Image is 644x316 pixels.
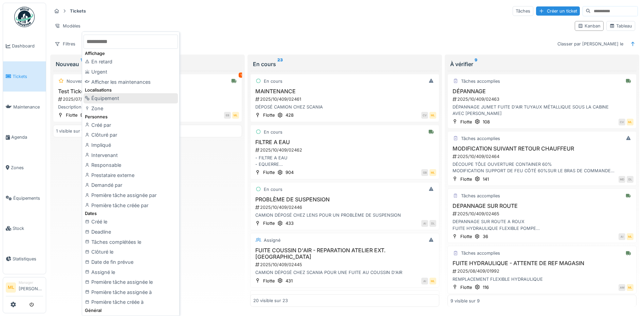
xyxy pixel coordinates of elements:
div: Clôturé par [84,130,178,140]
div: 2025/10/409/02445 [255,261,436,268]
div: Première tâche créée à [84,297,178,307]
h3: DEPANNAGE SUR ROUTE [450,203,633,209]
div: ML [627,284,633,291]
div: 9 visible sur 9 [450,297,480,304]
div: ML [627,233,633,240]
div: Zone [84,103,178,114]
div: Équipement [84,93,178,103]
div: Modèles [52,21,84,31]
span: Statistiques [13,256,43,262]
div: 2025/07/409/01423 [57,96,239,102]
div: Tâches accomplies [461,135,500,142]
div: 2025/10/409/02464 [452,153,633,160]
div: Intervenant [84,150,178,160]
div: Filtres [52,39,78,49]
div: Tâches [513,6,533,16]
div: Général [84,307,178,314]
sup: 9 [475,60,477,68]
div: Date de fin prévue [84,257,178,267]
div: Dates [84,210,178,217]
div: 433 [286,220,294,226]
div: DÉCOUPE TÔLE OUVERTURE CONTAINER 60% MODIFICATION SUPPORT DE FEU CÔTÉ 60%SUR LE BRAS DE COMMANDE ... [450,161,633,174]
div: 108 [483,119,490,125]
div: Tableau [609,23,632,29]
div: Deadline [84,227,178,237]
div: Manager [19,280,43,285]
div: Localisations [84,87,178,93]
div: DÉPOSÉ CAMION CHEZ SCANIA [253,104,436,110]
div: En retard [84,57,178,67]
div: CV [619,119,625,125]
div: EB [224,112,231,119]
div: 2025/10/409/02462 [255,147,436,153]
div: 36 [483,233,488,240]
div: Première tâche assignée par [84,190,178,200]
div: Flotte [460,176,472,182]
h3: PROBLÈME DE SUSPENSION [253,196,436,203]
span: Équipements [13,195,43,201]
div: ML [627,119,633,125]
div: En cours [264,186,282,193]
div: Tâches accomplies [461,250,500,256]
sup: 23 [277,60,283,68]
strong: Tickets [67,8,89,14]
span: Zones [11,164,43,171]
div: Kanban [578,23,601,29]
div: 2025/10/409/02463 [452,96,633,102]
div: 431 [286,278,293,284]
div: Flotte [460,284,472,291]
div: CAMION DÉPOSÉ CHEZ SCANIA POUR UNE FUITE AU COUSSIN D'AIR [253,269,436,276]
div: Urgent [84,67,178,77]
div: 1 [239,73,243,78]
div: Nouveau [67,78,85,84]
div: Tâches accomplies [461,193,500,199]
div: Flotte [263,169,275,176]
div: Créé par [84,120,178,130]
div: Prestataire externe [84,170,178,180]
div: AI [619,233,625,240]
div: 116 [483,284,489,291]
div: Première tâche créée par [84,200,178,211]
div: En cours [264,78,282,84]
div: DÉPANNAGE JUMET FUITE D'AIR TUYAUX MÉTALLIQUE SOUS LA CABINE AVEC [PERSON_NAME] [450,104,633,117]
div: En cours [264,129,282,135]
h3: Test Ticket EmB [56,88,239,95]
img: Badge_color-CXgf-gQk.svg [14,7,35,27]
div: 20 visible sur 23 [253,297,288,304]
h3: MAINTENANCE [253,88,436,95]
div: DL [627,176,633,183]
div: Tâches accomplies [461,78,500,84]
span: Maintenance [13,104,43,110]
div: Afficher les maintenances [84,77,178,87]
div: Flotte [263,278,275,284]
div: DL [429,220,436,227]
div: Personnes [84,114,178,120]
div: Assigné le [84,267,178,277]
div: Classer par [PERSON_NAME] le [554,39,626,49]
div: REMPLACEMENT FLEXIBLE HYDRAULIQUE [450,276,633,282]
div: ML [232,112,239,119]
div: ML [429,278,436,284]
div: CV [421,112,428,119]
div: Créé le [84,217,178,227]
div: Nouveau [56,60,239,68]
div: 2025/10/409/02446 [255,204,436,211]
div: Flotte [460,119,472,125]
div: MD [619,176,625,183]
div: - FILTRE A EAU - EQUERRE - ROBINET - RACCORD [253,155,436,167]
sup: 1 [80,60,82,68]
div: 904 [286,169,294,176]
span: Agenda [11,134,43,140]
h3: FILTRE A EAU [253,139,436,145]
div: À vérifier [450,60,634,68]
div: Flotte [460,233,472,240]
div: DEPANNAGE SUR ROUTE A ROUX FUITE HYDRAULIQUE FLEXIBLE POMPE CAMION REVENU SUR SITE APPEL CHRONOFL... [450,218,633,231]
div: Affichage [84,50,178,57]
div: ML [429,169,436,176]
div: 1 visible sur 1 [56,128,83,134]
span: Tickets [13,73,43,80]
div: AM [619,284,625,291]
div: Première tâche assignée le [84,277,178,287]
div: 141 [483,176,489,182]
div: Flotte [263,112,275,118]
